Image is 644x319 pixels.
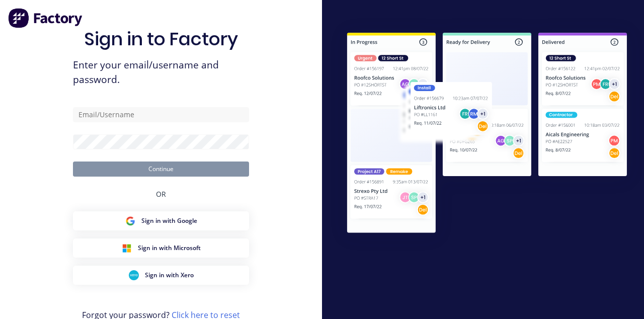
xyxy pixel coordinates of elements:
[145,271,194,280] span: Sign in with Xero
[138,244,201,253] span: Sign in with Microsoft
[125,216,135,226] img: Google Sign in
[129,270,139,280] img: Xero Sign in
[330,17,644,251] img: Sign in
[8,8,84,28] img: Factory
[73,162,249,177] button: Continue
[73,107,249,122] input: Email/Username
[73,238,249,258] button: Microsoft Sign inSign in with Microsoft
[84,28,238,50] h1: Sign in to Factory
[73,266,249,285] button: Xero Sign inSign in with Xero
[141,216,197,225] span: Sign in with Google
[156,177,166,211] div: OR
[73,58,249,87] span: Enter your email/username and password.
[122,243,132,253] img: Microsoft Sign in
[73,211,249,230] button: Google Sign inSign in with Google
